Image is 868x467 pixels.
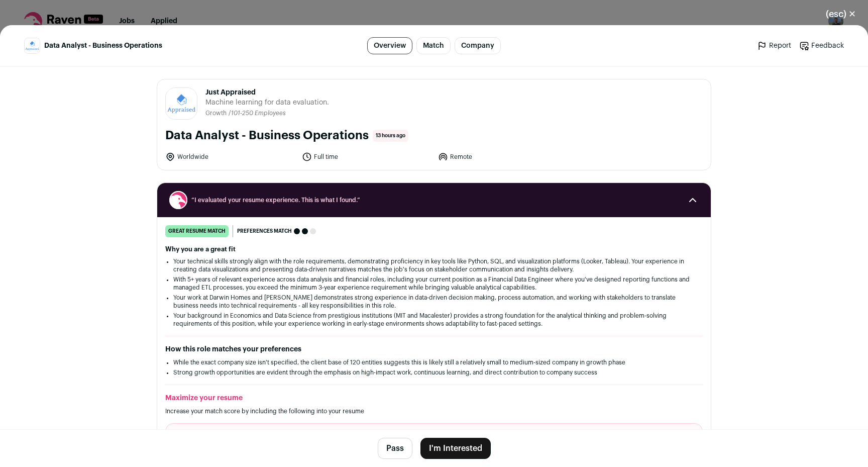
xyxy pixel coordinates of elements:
[416,37,451,54] a: Match
[205,87,329,98] span: Just Appraised
[205,110,229,117] li: Growth
[25,38,40,53] img: 8082c6cf78a703c59034b0d7273bcf071a1689f0cc333db67846c0dab5cf1ede.jpg
[165,128,369,144] h1: Data Analyst - Business Operations
[165,152,296,162] li: Worldwide
[173,312,695,328] li: Your background in Economics and Data Science from prestigious institutions (MIT and Macalester) ...
[237,226,292,236] span: Preferences match
[438,152,569,162] li: Remote
[302,152,432,162] li: Full time
[44,41,162,51] span: Data Analyst - Business Operations
[373,130,408,142] span: 13 hours ago
[229,110,286,117] li: /
[455,37,501,54] a: Company
[165,225,229,237] div: great resume match
[814,3,868,25] button: Close modal
[191,196,677,204] span: “I evaluated your resume experience. This is what I found.”
[173,275,695,292] li: With 5+ years of relevant experience across data analysis and financial roles, including your cur...
[420,438,491,459] button: I'm Interested
[173,294,695,310] li: Your work at Darwin Homes and [PERSON_NAME] demonstrates strong experience in data-driven decisio...
[173,358,695,366] li: While the exact company size isn't specified, the client base of 120 entities suggests this is li...
[378,438,412,459] button: Pass
[367,37,412,54] a: Overview
[757,41,791,51] a: Report
[165,245,703,253] h2: Why you are a great fit
[799,41,844,51] a: Feedback
[165,407,703,415] p: Increase your match score by including the following into your resume
[231,110,286,116] span: 101-250 Employees
[173,368,695,377] li: Strong growth opportunities are evident through the emphasis on high-impact work, continuous lear...
[173,257,695,273] li: Your technical skills strongly align with the role requirements, demonstrating proficiency in key...
[165,393,703,403] h2: Maximize your resume
[205,98,329,108] span: Machine learning for data evaluation.
[165,344,703,354] h2: How this role matches your preferences
[166,88,197,119] img: 8082c6cf78a703c59034b0d7273bcf071a1689f0cc333db67846c0dab5cf1ede.jpg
